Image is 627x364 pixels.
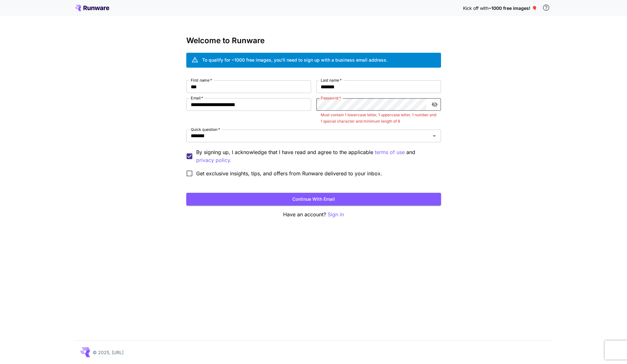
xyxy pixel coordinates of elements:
span: Kick off with [463,5,488,11]
button: By signing up, I acknowledge that I have read and agree to the applicable and privacy policy. [375,148,405,156]
p: Have an account? [186,211,441,219]
p: terms of use [375,148,405,156]
h3: Welcome to Runware [186,36,441,45]
button: Sign in [328,211,344,219]
button: In order to qualify for free credit, you need to sign up with a business email address and click ... [540,1,552,14]
p: Must contain 1 lowercase letter, 1 uppercase letter, 1 number and 1 special character and minimum... [321,112,437,125]
label: Email [191,95,203,101]
span: ~1000 free images! 🎈 [488,5,537,11]
span: Get exclusive insights, tips, and offers from Runware delivered to your inbox. [196,170,382,177]
button: Continue with email [186,193,441,206]
p: privacy policy. [196,156,232,164]
button: toggle password visibility [429,99,440,110]
label: First name [191,78,212,83]
label: Password [321,95,341,101]
p: By signing up, I acknowledge that I have read and agree to the applicable and [196,148,436,164]
p: © 2025, [URL] [93,349,124,356]
label: Quick question [191,127,220,132]
label: Last name [321,78,342,83]
div: To qualify for ~1000 free images, you’ll need to sign up with a business email address. [202,57,388,63]
button: By signing up, I acknowledge that I have read and agree to the applicable terms of use and [196,156,232,164]
button: Open [430,131,439,140]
